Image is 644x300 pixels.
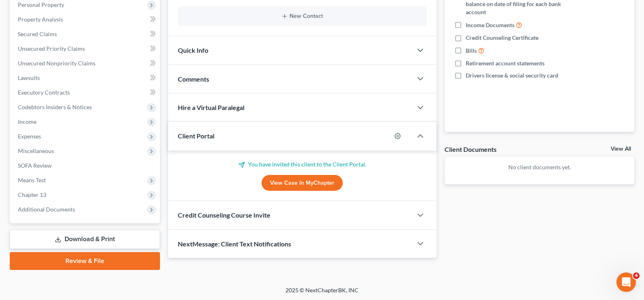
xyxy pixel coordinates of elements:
[466,21,514,29] span: Income Documents
[11,71,160,85] a: Lawsuits
[445,145,497,153] div: Client Documents
[18,60,95,67] span: Unsecured Nonpriority Claims
[18,177,46,183] span: Means Test
[18,118,37,125] span: Income
[11,158,160,173] a: SOFA Review
[18,1,64,8] span: Personal Property
[261,175,343,191] a: View Case in MyChapter
[451,163,628,171] p: No client documents yet.
[178,160,427,168] p: You have invited this client to the Client Portal.
[18,74,40,81] span: Lawsuits
[11,41,160,56] a: Unsecured Priority Claims
[178,240,291,248] span: NextMessage: Client Text Notifications
[178,132,214,140] span: Client Portal
[18,206,75,213] span: Additional Documents
[11,12,160,27] a: Property Analysis
[178,46,208,54] span: Quick Info
[178,75,209,83] span: Comments
[18,133,41,140] span: Expenses
[466,71,558,80] span: Drivers license & social security card
[11,27,160,41] a: Secured Claims
[18,16,63,23] span: Property Analysis
[178,104,244,111] span: Hire a Virtual Paralegal
[611,146,631,152] a: View All
[466,59,545,67] span: Retirement account statements
[18,45,85,52] span: Unsecured Priority Claims
[18,30,57,37] span: Secured Claims
[466,47,477,55] span: Bills
[10,252,160,270] a: Review & File
[11,56,160,71] a: Unsecured Nonpriority Claims
[18,89,70,96] span: Executory Contracts
[466,34,538,42] span: Credit Counseling Certificate
[18,162,52,169] span: SOFA Review
[178,211,270,219] span: Credit Counseling Course Invite
[616,272,636,292] iframe: Intercom live chat
[18,104,92,110] span: Codebtors Insiders & Notices
[11,85,160,100] a: Executory Contracts
[633,272,640,279] span: 4
[184,13,421,19] button: New Contact
[18,147,54,154] span: Miscellaneous
[18,191,46,198] span: Chapter 13
[10,230,160,249] a: Download & Print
